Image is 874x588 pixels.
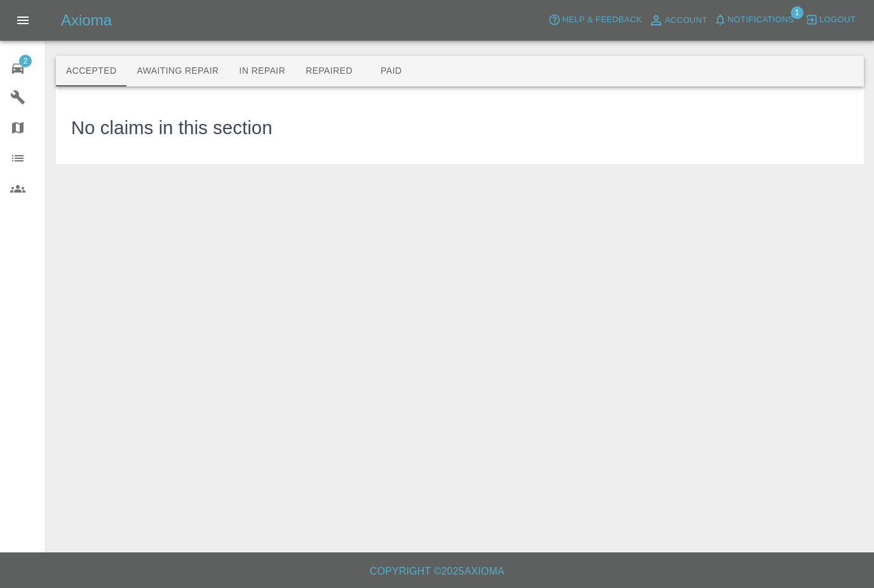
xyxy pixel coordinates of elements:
[61,10,112,31] h5: Axioma
[229,56,296,86] button: In Repair
[728,13,794,27] span: Notifications
[10,563,864,580] h6: Copyright © 2025 Axioma
[819,13,856,27] span: Logout
[791,6,803,19] span: 1
[802,10,859,30] button: Logout
[665,13,708,28] span: Account
[711,10,797,30] button: Notifications
[126,56,229,86] button: Awaiting Repair
[71,114,272,142] h3: No claims in this section
[56,56,126,86] button: Accepted
[8,5,38,36] button: Open drawer
[363,56,420,86] button: Paid
[645,10,711,31] a: Account
[295,56,363,86] button: Repaired
[545,10,645,30] button: Help & Feedback
[19,55,32,67] span: 2
[562,13,642,27] span: Help & Feedback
